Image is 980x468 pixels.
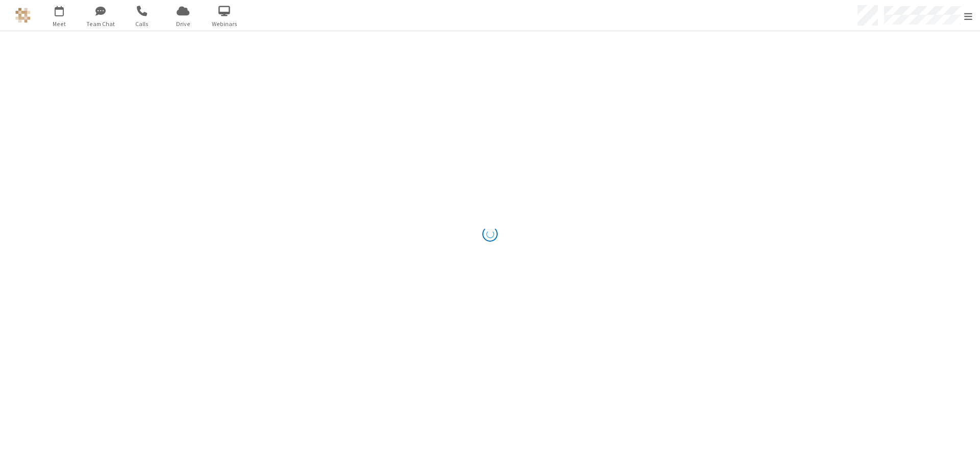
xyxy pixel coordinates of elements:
[164,19,202,29] span: Drive
[40,19,78,29] span: Meet
[205,19,243,29] span: Webinars
[15,8,31,23] img: QA Selenium DO NOT DELETE OR CHANGE
[122,19,161,29] span: Calls
[81,19,119,29] span: Team Chat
